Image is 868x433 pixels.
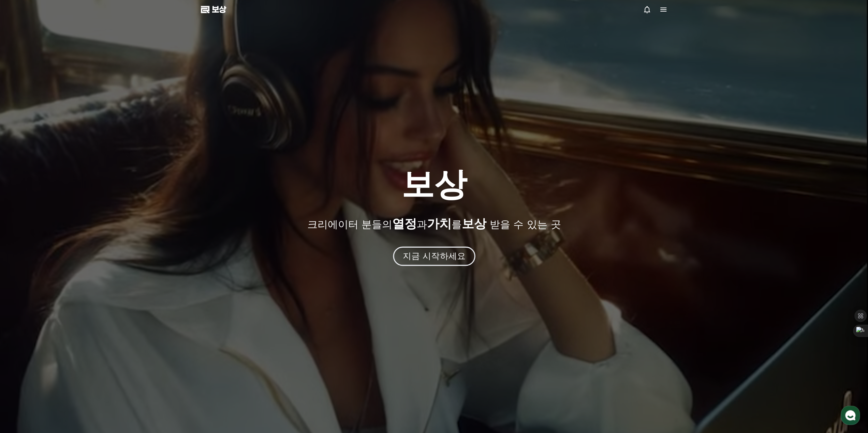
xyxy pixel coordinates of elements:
font: 가치 [427,217,452,231]
a: 설정 [88,216,131,233]
a: 홈 [2,216,45,233]
span: 홈 [21,226,26,232]
span: 설정 [105,226,114,232]
span: 대화 [62,227,71,232]
font: 를 [452,218,462,230]
font: 보상 [401,165,467,203]
font: 크리에이터 분들의 [307,218,393,230]
button: 지금 시작하세요 [393,246,475,266]
font: 보상 [462,217,486,231]
font: 과 [417,218,427,230]
a: 보상 [201,4,226,15]
font: 지금 시작하세요 [402,251,465,261]
a: 지금 시작하세요 [395,254,473,260]
font: 받을 수 있는 곳 [490,218,561,230]
font: 보상 [212,5,226,14]
a: 대화 [45,216,88,233]
font: 열정 [392,217,417,231]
